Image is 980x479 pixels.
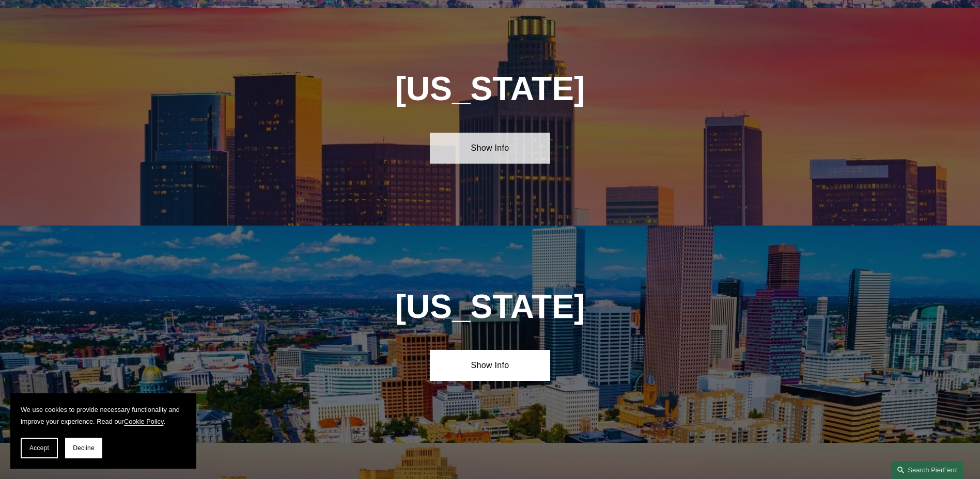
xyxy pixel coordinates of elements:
a: Show Info [430,133,550,164]
button: Decline [65,438,102,458]
h1: [US_STATE] [339,70,641,108]
h1: [US_STATE] [339,288,641,326]
p: We use cookies to provide necessary functionality and improve your experience. Read our . [21,404,186,427]
span: Accept [29,444,49,452]
button: Accept [21,438,58,458]
a: Show Info [430,350,550,381]
section: Cookie banner [10,393,196,469]
span: Decline [73,444,95,452]
a: Search this site [891,461,963,479]
a: Cookie Policy [124,418,164,425]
